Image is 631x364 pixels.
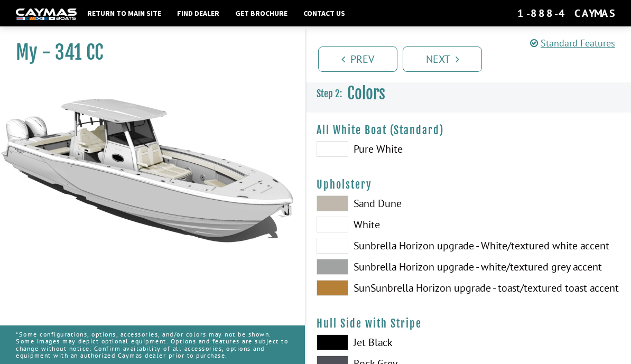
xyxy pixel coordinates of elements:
h3: Colors [306,74,631,113]
label: Jet Black [317,334,458,350]
h1: My - 341 CC [16,41,279,64]
a: Find Dealer [172,6,225,20]
a: Get Brochure [230,6,293,20]
img: white-logo-c9c8dbefe5ff5ceceb0f0178aa75bf4bb51f6bca0971e226c86eb53dfe498488.png [16,8,77,20]
h4: Upholstery [317,178,620,191]
p: *Some configurations, options, accessories, and/or colors may not be shown. Some images may depic... [16,325,289,364]
ul: Pagination [315,45,631,72]
label: Sunbrella Horizon upgrade - White/textured white accent [317,238,458,254]
label: Sand Dune [317,195,458,211]
div: 1-888-4CAYMAS [517,6,615,20]
label: Sunbrella Horizon upgrade - white/textured grey accent [317,259,458,275]
label: Pure White [317,141,458,157]
a: Next [403,46,482,72]
label: SunSunbrella Horizon upgrade - toast/textured toast accent [317,280,458,296]
label: White [317,217,458,232]
a: Standard Features [530,37,615,49]
h4: All White Boat (Standard) [317,124,620,137]
a: Return to main site [82,6,166,20]
a: Prev [318,46,397,72]
a: Contact Us [298,6,350,20]
h4: Hull Side with Stripe [317,317,620,330]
